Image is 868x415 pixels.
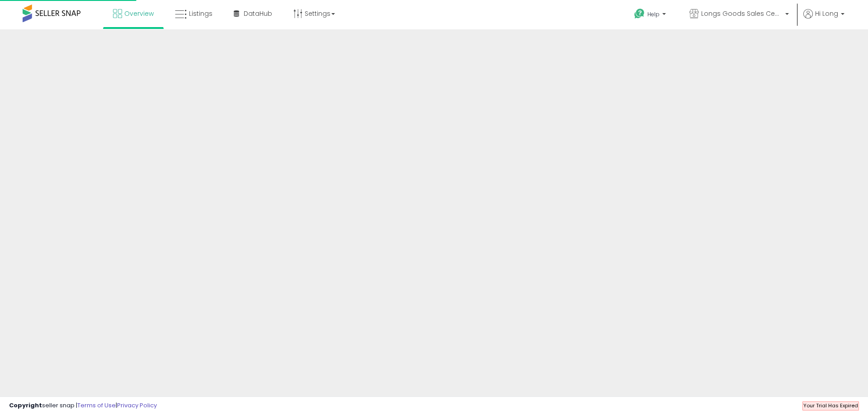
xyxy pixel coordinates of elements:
[77,401,116,410] a: Terms of Use
[244,9,272,18] span: DataHub
[124,9,154,18] span: Overview
[9,401,42,410] strong: Copyright
[189,9,212,18] span: Listings
[701,9,783,18] span: Longs Goods Sales Center
[627,1,675,29] a: Help
[647,10,660,18] span: Help
[803,402,858,409] span: Your Trial Has Expired
[634,8,645,19] i: Get Help
[9,401,157,410] div: seller snap | |
[803,9,844,29] a: Hi Long
[117,401,157,410] a: Privacy Policy
[815,9,838,18] span: Hi Long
